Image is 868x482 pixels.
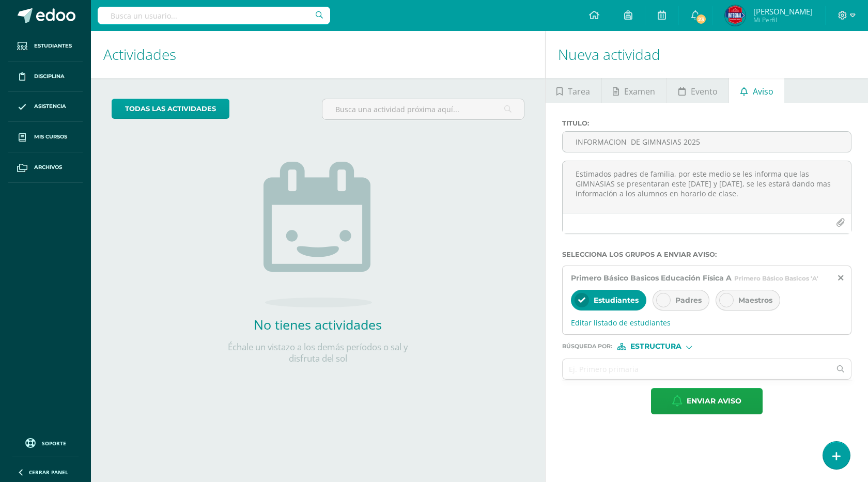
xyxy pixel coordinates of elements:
span: Padres [675,296,702,305]
h2: No tienes actividades [214,316,421,333]
span: Maestros [738,296,772,305]
span: Enviar aviso [687,388,741,414]
span: Archivos [34,163,62,172]
span: Primero Básico Basicos Educación Física A [571,273,732,283]
span: 23 [695,13,707,25]
span: Estudiantes [34,42,72,50]
img: no_activities.png [263,162,372,307]
textarea: Estimados padres de familia, por este medio se les informa que las GIMNASIAS se presentaran este ... [563,161,851,213]
input: Busca un usuario... [98,7,330,24]
input: Titulo [563,132,851,152]
input: Busca una actividad próxima aquí... [322,99,523,119]
a: Examen [602,78,667,103]
span: [PERSON_NAME] [753,6,813,17]
a: Disciplina [8,61,83,92]
a: Aviso [729,78,784,103]
span: Evento [691,79,718,104]
h1: Actividades [103,31,533,78]
span: Cerrar panel [29,469,68,476]
span: Mis cursos [34,133,67,141]
span: Mi Perfil [753,15,813,24]
a: Archivos [8,152,83,183]
h1: Nueva actividad [558,31,856,78]
span: Aviso [753,79,773,104]
span: Disciplina [34,72,65,81]
span: Soporte [42,440,66,447]
span: Estudiantes [594,296,639,305]
span: Examen [624,79,655,104]
a: Mis cursos [8,122,83,152]
a: Evento [667,78,729,103]
a: todas las Actividades [112,99,229,119]
span: Asistencia [34,102,66,111]
span: Búsqueda por : [562,344,612,349]
a: Asistencia [8,92,83,122]
a: Soporte [12,436,79,449]
p: Échale un vistazo a los demás períodos o sal y disfruta del sol [214,341,421,364]
span: Primero Básico Basicos 'A' [734,274,818,282]
label: Titulo : [562,119,851,127]
span: Estructura [630,344,681,349]
img: 369d1c6fd3588ac3a1c2c1dab3ab1316.png [725,5,746,26]
span: Tarea [568,79,590,104]
span: Editar listado de estudiantes [571,318,843,328]
a: Tarea [546,78,601,103]
button: Enviar aviso [651,388,763,414]
div: [object Object] [617,343,695,350]
input: Ej. Primero primaria [563,359,831,379]
a: Estudiantes [8,31,83,61]
label: Selecciona los grupos a enviar aviso : [562,251,851,258]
